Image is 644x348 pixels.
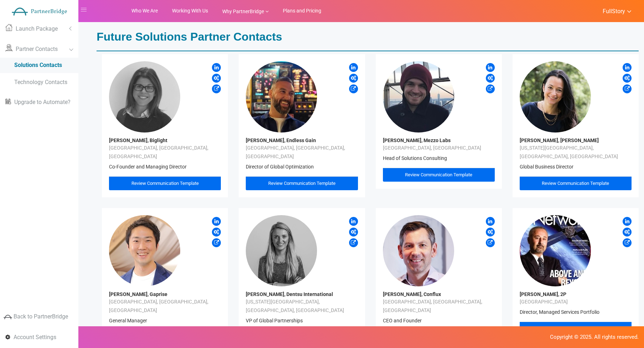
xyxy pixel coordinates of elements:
a: [PERSON_NAME], 2P [520,291,566,297]
p: [GEOGRAPHIC_DATA], [GEOGRAPHIC_DATA] [383,144,495,152]
p: Director of Global Optimization [246,162,358,171]
span: Launch Package [16,25,58,32]
span: Review Communication Template [131,181,199,186]
a: [PERSON_NAME], Conflux [383,291,441,297]
img: logo [246,61,317,133]
p: General Manager [109,316,221,325]
p: Global Business Director [520,162,632,171]
p: [GEOGRAPHIC_DATA] [520,297,632,306]
p: [GEOGRAPHIC_DATA], [GEOGRAPHIC_DATA], [GEOGRAPHIC_DATA] [109,297,221,315]
img: logo [109,61,180,133]
img: greyIcon.png [4,313,12,321]
span: Review Communication Template [405,172,472,177]
a: Review Communication Template [109,176,221,191]
p: [GEOGRAPHIC_DATA], [GEOGRAPHIC_DATA], [GEOGRAPHIC_DATA] [246,144,358,161]
p: VP of Global Partnerships [246,316,358,325]
p: [GEOGRAPHIC_DATA], [GEOGRAPHIC_DATA], [GEOGRAPHIC_DATA] [383,297,495,315]
span: Technology Contacts [14,79,67,85]
p: Copyright © 2025. All rights reserved. [5,333,639,341]
span: Partner Contacts [16,46,58,52]
img: logo [520,215,591,286]
a: FullStory [595,6,632,16]
p: [US_STATE][GEOGRAPHIC_DATA], [GEOGRAPHIC_DATA], [GEOGRAPHIC_DATA] [246,297,358,315]
p: Head of Solutions Consulting [383,154,495,162]
a: Review Communication Template [246,176,358,191]
a: [PERSON_NAME], Biglight [109,137,167,143]
img: logo [383,61,454,133]
p: Director, Managed Services Portfolio [520,308,632,316]
p: [US_STATE][GEOGRAPHIC_DATA], [GEOGRAPHIC_DATA], [GEOGRAPHIC_DATA] [520,144,632,161]
p: CEO and Founder [383,316,495,325]
img: logo [246,215,317,286]
span: Upgrade to Automate? [14,99,71,105]
img: logo [109,215,180,286]
a: [PERSON_NAME], Endless Gain [246,137,316,143]
a: Review Communication Template [520,176,632,191]
p: Co-Founder and Managing Director [109,162,221,171]
a: [PERSON_NAME], Mezzo Labs [383,137,451,143]
a: Review Communication Template [520,322,632,336]
span: Review Communication Template [542,181,609,186]
a: [PERSON_NAME], [PERSON_NAME] [520,137,599,143]
a: [PERSON_NAME], Gaprise [109,291,167,297]
span: Solutions Contacts [14,62,62,68]
strong: Future Solutions Partner Contacts [97,30,282,43]
span: Review Communication Template [268,181,336,186]
a: [PERSON_NAME], Dentsu International [246,291,333,297]
img: logo [520,61,591,133]
span: Back to PartnerBridge [14,313,68,320]
a: Review Communication Template [383,168,495,182]
span: Account Settings [14,334,56,341]
p: [GEOGRAPHIC_DATA], [GEOGRAPHIC_DATA], [GEOGRAPHIC_DATA] [109,144,221,161]
span: FullStory [603,8,625,15]
img: logo [383,215,454,286]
